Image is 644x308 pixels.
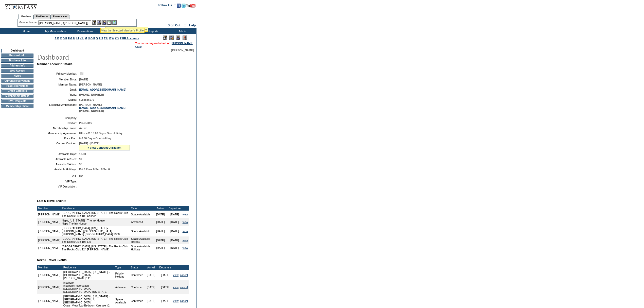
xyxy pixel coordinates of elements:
td: [DATE] [158,294,172,308]
td: VIP Type: [39,180,77,183]
span: 0-0 60 Day – One Holiday [79,137,111,140]
img: b_edit.gif [92,20,96,25]
b: Last 5 Travel Events [37,199,66,203]
td: Available Days: [39,152,77,156]
td: Member [37,265,61,270]
a: view [183,220,188,224]
td: Membership Share [1,104,33,108]
a: Y [117,37,119,40]
a: cancel [180,286,188,289]
a: ER Accounts [122,37,139,40]
td: Residence [63,265,115,270]
td: [PERSON_NAME] [37,294,61,308]
a: Follow us on Twitter [182,5,186,8]
td: Advanced [115,280,130,294]
img: View [97,20,101,25]
td: Phone: [39,93,77,96]
img: pgTtlDashboard.gif [37,52,138,62]
td: Mobile: [39,98,77,101]
span: NO [79,175,83,178]
span: Pri:0 Peak:0 Sec:0 Sel:0 [79,168,110,171]
span: 98 [79,163,82,166]
td: [DATE] [153,244,168,252]
td: Primary Member: [39,71,77,76]
a: W [112,37,114,40]
td: Credit Card Info [1,89,33,93]
td: Notes [1,74,33,78]
a: view [183,230,188,233]
a: O [91,37,93,40]
td: Business Info [1,59,33,63]
td: [GEOGRAPHIC_DATA], [US_STATE] - The Rocks Club The Rocks Club 108 Casper [61,211,130,218]
td: [DATE] [168,244,182,252]
td: Member Name: [39,83,77,86]
span: :: [184,24,186,27]
img: Impersonate [102,20,106,25]
td: Membership Status: [39,127,77,130]
span: [DATE] - [DATE] [79,142,99,145]
td: Membership Details [1,94,33,98]
td: Napa, [US_STATE] - The Ink House Napa The Ink House [61,218,130,226]
td: Space Available [130,211,153,218]
td: Member [37,206,61,211]
td: Vacation Collection [99,28,138,34]
a: S [101,37,103,40]
td: [DATE] [144,294,158,308]
a: Become our fan on Facebook [177,5,181,8]
a: T [104,37,106,40]
img: View Mode [169,36,174,40]
a: G [70,37,72,40]
b: Next 5 Travel Events [37,258,67,262]
td: Current Reservations [1,79,33,83]
td: [DATE] [144,270,158,280]
a: C [60,37,62,40]
td: Address Info [1,64,33,68]
td: Price Plan: [39,137,77,140]
div: Impersonate the Selected Member [106,28,148,31]
td: Space Available Holiday [130,236,153,244]
td: Admin [167,28,196,34]
td: [PERSON_NAME] [37,270,61,280]
td: [DATE] [153,211,168,218]
td: [PERSON_NAME] [37,280,61,294]
a: Help [189,24,196,27]
img: Subscribe to our YouTube Channel [186,4,195,8]
a: D [63,37,65,40]
img: b_calculator.gif [112,20,117,25]
a: view [183,239,188,242]
td: [GEOGRAPHIC_DATA], [US_STATE] - [GEOGRAPHIC_DATA], A [GEOGRAPHIC_DATA] Ocean View Two Bedroom Kau... [63,294,115,308]
td: [DATE] [168,211,182,218]
b: Member Account Details [37,62,73,66]
span: [PERSON_NAME] [79,83,102,86]
a: view [183,246,188,249]
td: Past Reservations [1,84,33,88]
td: VIP Description: [39,185,77,188]
img: Reservations [107,20,112,25]
font: You are acting on behalf of: [135,42,193,45]
a: P [93,37,95,40]
td: Type [115,265,130,270]
span: Pro Golfer [79,122,92,125]
a: B [57,37,59,40]
td: [PERSON_NAME] [37,218,61,226]
span: [PHONE_NUMBER] [79,93,104,96]
td: Dashboard [1,49,33,53]
td: Exclusive Ambassador: [39,103,77,112]
div: View the Selected Member's Profile [101,29,144,32]
a: Subscribe to our YouTube Channel [186,5,195,8]
span: [PERSON_NAME] [171,49,194,52]
td: Current Contract: [39,142,77,150]
td: Arrival [153,206,168,211]
a: [EMAIL_ADDRESS][DOMAIN_NAME] [79,106,126,109]
a: K [80,37,82,40]
a: E [65,37,67,40]
td: Advanced [130,218,153,226]
td: Company: [39,116,77,119]
td: Space Available [115,294,130,308]
td: VIP: [39,175,77,178]
a: Q [96,37,98,40]
td: Residence [61,206,130,211]
span: 97 [79,158,82,161]
a: R [99,37,101,40]
a: U [106,37,108,40]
